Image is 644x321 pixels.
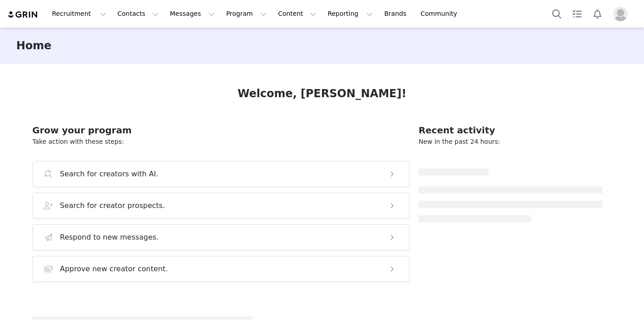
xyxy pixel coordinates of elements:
[33,137,410,146] p: Take action with these steps:
[588,4,607,24] button: Notifications
[415,4,467,24] a: Community
[33,123,410,137] h2: Grow your program
[608,7,637,21] button: Profile
[60,200,165,211] h3: Search for creator prospects.
[567,4,587,24] a: Tasks
[613,7,628,21] img: placeholder-profile.jpg
[547,4,567,24] button: Search
[418,137,602,146] p: New in the past 24 hours:
[379,4,414,24] a: Brands
[16,38,52,54] h3: Home
[60,169,159,179] h3: Search for creators with AI.
[33,161,410,187] button: Search for creators with AI.
[33,224,410,250] button: Respond to new messages.
[273,4,322,24] button: Content
[33,256,410,282] button: Approve new creator content.
[238,85,407,102] h1: Welcome, [PERSON_NAME]!
[165,4,220,24] button: Messages
[221,4,272,24] button: Program
[47,4,112,24] button: Recruitment
[7,10,39,19] img: grin logo
[33,193,410,219] button: Search for creator prospects.
[418,123,602,137] h2: Recent activity
[60,264,168,274] h3: Approve new creator content.
[322,4,378,24] button: Reporting
[60,232,159,243] h3: Respond to new messages.
[112,4,164,24] button: Contacts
